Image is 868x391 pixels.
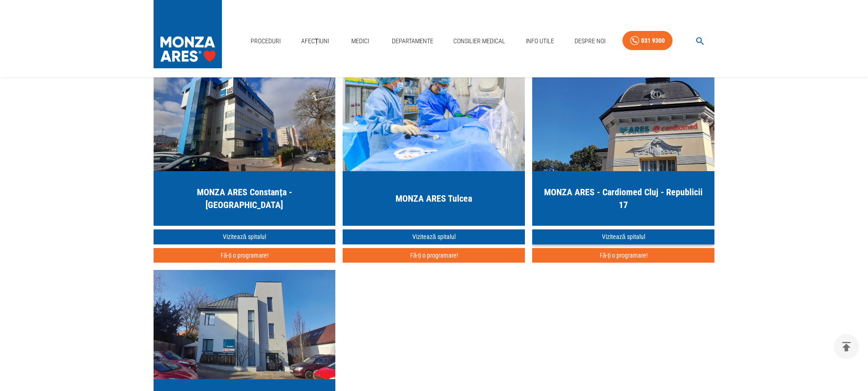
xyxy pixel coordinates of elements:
img: MONZA ARES Cluj Napoca [532,62,714,171]
img: MONZA ARES Tulcea [343,62,525,171]
a: Afecțiuni [298,32,333,51]
a: Departamente [388,32,437,51]
button: delete [834,334,859,359]
a: Consilier Medical [450,32,509,51]
button: Fă-ți o programare! [532,248,714,263]
a: Vizitează spitalul [154,229,336,244]
h5: MONZA ARES Tulcea [395,192,472,205]
img: MONZA ARES Cluj Napoca [154,270,336,379]
img: MONZA ARES Constanța [154,62,336,171]
div: 031 9300 [641,35,665,46]
a: MONZA ARES Constanța - [GEOGRAPHIC_DATA] [154,62,336,226]
a: Despre Noi [571,32,609,51]
button: Fă-ți o programare! [154,248,336,263]
a: Medici [346,32,375,51]
a: 031 9300 [622,31,673,51]
a: Proceduri [247,32,284,51]
h5: MONZA ARES Constanța - [GEOGRAPHIC_DATA] [161,186,329,211]
a: Vizitează spitalul [343,229,525,244]
a: MONZA ARES Tulcea [343,62,525,226]
h5: MONZA ARES - Cardiomed Cluj - Republicii 17 [539,186,707,211]
a: Info Utile [522,32,558,51]
button: Fă-ți o programare! [343,248,525,263]
a: MONZA ARES - Cardiomed Cluj - Republicii 17 [532,62,714,226]
a: Vizitează spitalul [532,229,714,244]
